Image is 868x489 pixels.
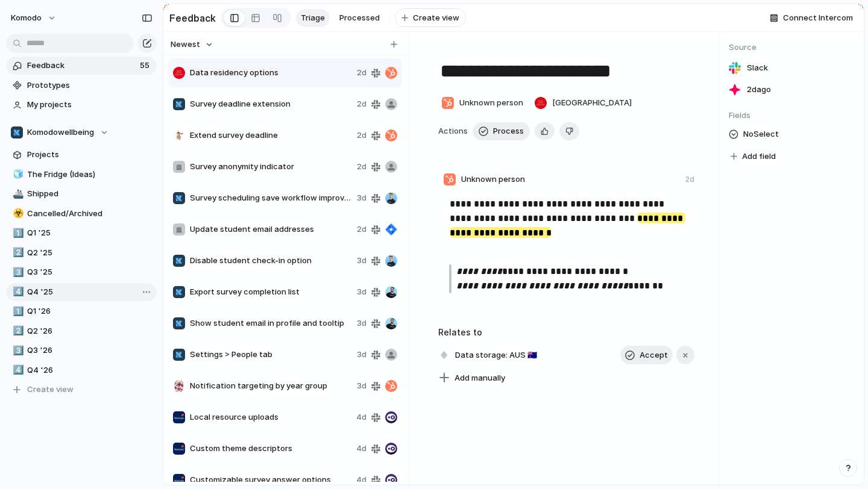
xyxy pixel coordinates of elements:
a: 1️⃣Q1 '25 [6,224,157,242]
button: Add manually [434,370,510,387]
span: Update student email addresses [190,223,352,235]
span: Q4 '26 [27,364,153,376]
button: 4️⃣ [11,286,23,298]
span: Q1 '26 [27,305,153,317]
span: Komodo [11,12,42,24]
span: 2d ago [747,84,771,96]
a: 2️⃣Q2 '25 [6,244,157,262]
button: 2️⃣ [11,325,23,337]
button: 🚢 [11,188,23,200]
span: 2d [357,67,366,79]
button: ☣️ [11,208,23,220]
div: 4️⃣ [13,285,21,299]
a: Slack [729,60,854,76]
a: 4️⃣Q4 '25 [6,283,157,301]
span: Slack [747,62,768,74]
span: Local resource uploads [190,411,351,423]
button: Create view [6,381,157,399]
span: No Select [743,127,779,142]
span: Settings > People tab [190,349,352,361]
a: 3️⃣Q3 '26 [6,341,157,360]
button: 1️⃣ [11,227,23,239]
button: Create view [395,8,466,28]
span: Triage [301,12,325,24]
span: Create view [413,12,459,24]
span: 3d [357,317,366,329]
a: 🚢Shipped [6,185,157,203]
a: Processed [335,9,385,27]
span: 3d [357,286,366,298]
span: Connect Intercom [783,12,853,24]
span: Process [493,125,524,137]
span: 2d [357,161,366,173]
span: Add manually [454,372,505,384]
button: 3️⃣ [11,344,23,357]
span: Survey scheduling save workflow improvements [190,192,352,204]
button: [GEOGRAPHIC_DATA] [531,93,635,113]
span: Shipped [27,188,153,200]
button: Newest [169,37,215,52]
button: Process [473,122,530,140]
span: Disable student check-in option [190,255,352,267]
div: 2️⃣Q2 '26 [6,322,157,340]
span: The Fridge (Ideas) [27,169,153,181]
button: Connect Intercom [765,9,858,27]
h3: Relates to [438,326,694,338]
a: 4️⃣Q4 '26 [6,361,157,379]
span: Create view [27,384,74,396]
span: 2d [357,129,366,142]
button: 🧊 [11,169,23,181]
button: Unknown person [438,93,526,113]
span: Actions [438,125,468,137]
a: Projects [6,146,157,164]
span: Feedback [27,60,136,72]
span: 3d [357,380,366,392]
a: 1️⃣Q1 '26 [6,302,157,320]
span: Fields [729,110,854,122]
span: [GEOGRAPHIC_DATA] [552,97,632,109]
div: 🧊 [13,167,21,181]
span: Data storage: AUS 🇦🇺 [451,347,541,364]
a: ☣️Cancelled/Archived [6,205,157,223]
span: 3d [357,255,366,267]
h2: Feedback [169,11,216,25]
span: Add field [742,151,776,163]
span: Survey deadline extension [190,98,352,110]
a: 3️⃣Q3 '25 [6,263,157,281]
div: 🚢 [13,187,21,201]
div: 3️⃣ [13,344,21,358]
span: Extend survey deadline [190,129,352,142]
span: Q2 '25 [27,247,153,259]
span: Accept [640,349,668,361]
div: 1️⃣ [13,305,21,319]
span: Cancelled/Archived [27,208,153,220]
div: 3️⃣ [13,266,21,279]
button: 3️⃣ [11,266,23,278]
span: 3d [357,192,366,204]
span: Q4 '25 [27,286,153,298]
button: Accept [620,346,673,365]
span: Processed [339,12,380,24]
span: Komodowellbeing [27,126,94,139]
span: 2d [357,98,366,110]
div: 2️⃣ [13,246,21,260]
span: Unknown person [461,173,525,185]
span: Unknown person [459,97,523,109]
span: 3d [357,349,366,361]
span: 55 [140,60,152,72]
span: Q3 '25 [27,266,153,278]
button: Add field [729,149,778,164]
a: Feedback55 [6,57,157,75]
span: Show student email in profile and tooltip [190,317,352,329]
div: ☣️ [13,207,21,220]
button: Komodowellbeing [6,123,157,142]
a: 🧊The Fridge (Ideas) [6,166,157,184]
